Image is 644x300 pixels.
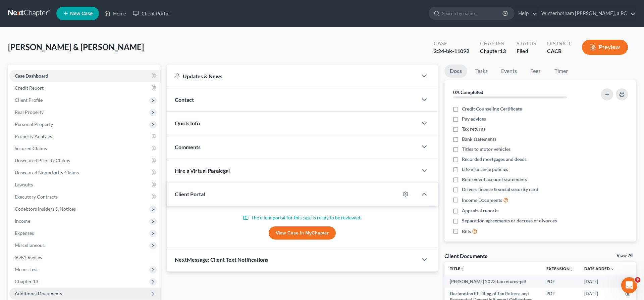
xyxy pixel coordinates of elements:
[129,7,173,19] a: Client Portal
[15,85,44,91] span: Credit Report
[444,252,487,259] div: Client Documents
[462,136,496,142] span: Bank statements
[15,291,62,296] span: Additional Documents
[462,228,471,235] span: Bills
[579,275,620,288] td: [DATE]
[15,170,79,175] span: Unsecured Nonpriority Claims
[9,191,160,203] a: Executory Contracts
[610,267,614,271] i: expand_more
[15,133,52,139] span: Property Analysis
[101,7,129,19] a: Home
[175,214,430,221] p: The client portal for this case is ready to be reviewed.
[15,182,33,187] span: Lawsuits
[496,65,522,78] a: Events
[500,48,506,54] span: 13
[269,226,336,240] a: View Case in MyChapter
[470,65,493,78] a: Tasks
[175,73,410,80] div: Updates & News
[9,155,160,167] a: Unsecured Priority Claims
[175,120,200,126] span: Quick Info
[462,186,538,193] span: Drivers license & social security card
[538,7,636,19] a: Winterbotham [PERSON_NAME], a PC
[8,42,144,52] span: [PERSON_NAME] & [PERSON_NAME]
[15,266,38,272] span: Means Test
[15,109,44,115] span: Real Property
[549,65,573,78] a: Timer
[462,207,498,214] span: Appraisal reports
[462,146,511,153] span: Titles to motor vehicles
[462,217,557,224] span: Separation agreements or decrees of divorces
[462,116,486,122] span: Pay advices
[480,40,506,47] div: Chapter
[15,145,47,151] span: Secured Claims
[15,218,30,224] span: Income
[15,194,58,200] span: Executory Contracts
[434,40,469,47] div: Case
[9,142,160,155] a: Secured Claims
[584,266,614,271] a: Date Added expand_more
[547,47,571,55] div: CACB
[570,267,574,271] i: unfold_more
[9,179,160,191] a: Lawsuits
[547,40,571,47] div: District
[462,197,502,204] span: Income Documents
[517,40,536,47] div: Status
[462,176,527,183] span: Retirement account statements
[460,267,464,271] i: unfold_more
[582,40,628,55] button: Preview
[444,275,541,288] td: [PERSON_NAME] 2023 tax returns-pdf
[9,82,160,94] a: Credit Report
[453,89,483,95] strong: 0% Completed
[444,65,467,78] a: Docs
[9,130,160,142] a: Property Analysis
[442,7,503,19] input: Search by name...
[9,251,160,263] a: SOFA Review
[70,11,93,16] span: New Case
[434,47,469,55] div: 2:24-bk-11092
[462,105,522,112] span: Credit Counseling Certificate
[15,121,53,127] span: Personal Property
[616,253,633,258] a: View All
[517,47,536,55] div: Filed
[546,266,574,271] a: Extensionunfold_more
[9,70,160,82] a: Case Dashboard
[15,230,34,236] span: Expenses
[515,7,537,19] a: Help
[480,47,506,55] div: Chapter
[15,278,38,284] span: Chapter 13
[15,158,70,163] span: Unsecured Priority Claims
[15,206,76,212] span: Codebtors Insiders & Notices
[15,97,43,103] span: Client Profile
[175,144,201,150] span: Comments
[525,65,546,78] a: Fees
[15,242,45,248] span: Miscellaneous
[450,266,464,271] a: Titleunfold_more
[175,191,205,197] span: Client Portal
[462,166,508,173] span: Life insurance policies
[462,126,485,132] span: Tax returns
[635,277,640,283] span: 9
[175,167,230,174] span: Hire a Virtual Paralegal
[541,275,579,288] td: PDF
[621,277,637,293] iframe: Intercom live chat
[9,167,160,179] a: Unsecured Nonpriority Claims
[462,156,527,163] span: Recorded mortgages and deeds
[15,73,48,79] span: Case Dashboard
[175,256,268,263] span: NextMessage: Client Text Notifications
[15,254,43,260] span: SOFA Review
[175,96,194,103] span: Contact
